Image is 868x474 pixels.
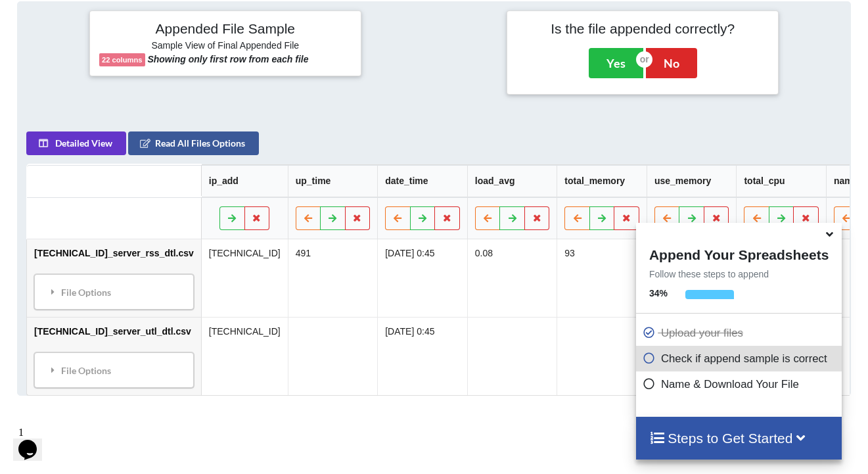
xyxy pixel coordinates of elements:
[646,48,697,78] button: No
[643,376,838,392] p: Name & Download Your File
[557,239,647,316] td: 93
[736,164,826,197] th: total_cpu
[13,421,55,461] iframe: chat widget
[649,288,668,298] b: 34 %
[27,239,201,316] td: [TECHNICAL_ID]_server_rss_dtl.csv
[288,164,378,197] th: up_time
[467,164,557,197] th: load_avg
[128,131,259,154] button: Read All Files Options
[201,164,288,197] th: ip_add
[557,164,647,197] th: total_memory
[589,48,643,78] button: Yes
[288,239,378,316] td: 491
[467,239,557,316] td: 0.08
[201,239,288,316] td: [TECHNICAL_ID]
[377,239,467,316] td: [DATE] 0:45
[649,430,829,446] h4: Steps to Get Started
[99,20,352,39] h4: Appended File Sample
[147,54,308,64] b: Showing only first row from each file
[27,316,201,394] td: [TECHNICAL_ID]_server_utl_dtl.csv
[643,350,838,367] p: Check if append sample is correct
[99,40,352,53] h6: Sample View of Final Appended File
[636,243,842,263] h4: Append Your Spreadsheets
[201,316,288,394] td: [TECHNICAL_ID]
[38,356,190,383] div: File Options
[26,131,126,154] button: Detailed View
[377,316,467,394] td: [DATE] 0:45
[102,56,143,64] b: 22 columns
[516,20,769,37] h4: Is the file appended correctly?
[636,268,842,281] p: Follow these steps to append
[643,325,838,341] p: Upload your files
[647,164,737,197] th: use_memory
[38,277,190,305] div: File Options
[377,164,467,197] th: date_time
